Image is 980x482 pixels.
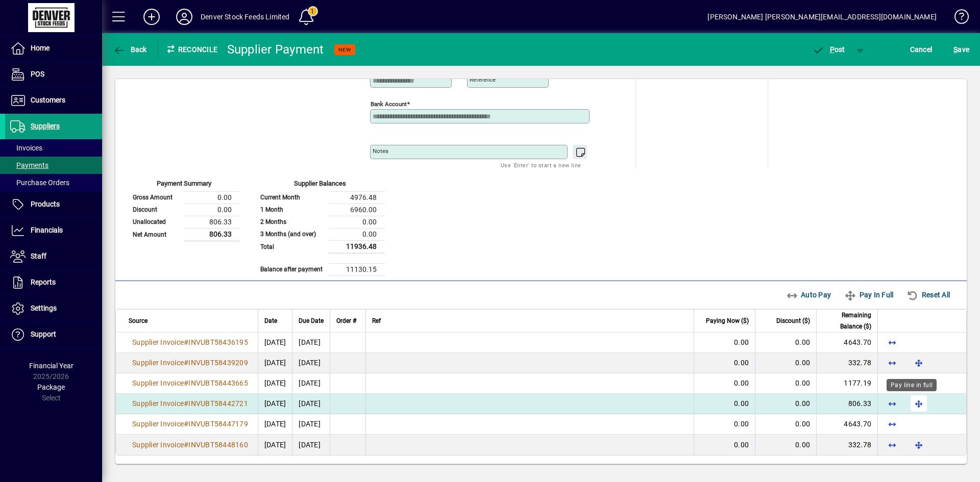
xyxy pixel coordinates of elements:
[470,76,496,83] mat-label: Reference
[31,122,60,130] span: Suppliers
[264,379,286,387] span: [DATE]
[188,420,248,428] span: INVUBT58447179
[953,41,969,58] span: ave
[795,338,810,346] span: 0.00
[795,359,810,367] span: 0.00
[734,441,749,449] span: 0.00
[812,45,845,54] span: ost
[734,420,749,428] span: 0.00
[734,379,749,387] span: 0.00
[795,399,810,408] span: 0.00
[707,9,937,25] div: [PERSON_NAME] [PERSON_NAME][EMAIL_ADDRESS][DOMAIN_NAME]
[329,204,385,216] td: 6960.00
[129,418,252,429] a: Supplier Invoice#INVUBT58447179
[201,9,290,25] div: Denver Stock Feeds Limited
[329,228,385,240] td: 0.00
[5,322,102,347] a: Support
[292,414,330,435] td: [DATE]
[168,8,201,26] button: Profile
[795,441,810,449] span: 0.00
[292,353,330,373] td: [DATE]
[947,2,967,35] a: Knowledge Base
[184,338,188,346] span: #
[264,399,286,408] span: [DATE]
[734,399,749,408] span: 0.00
[5,36,102,61] a: Home
[129,377,252,389] a: Supplier Invoice#INVUBT58443665
[37,383,65,391] span: Package
[823,310,871,332] span: Remaining Balance ($)
[184,359,188,367] span: #
[264,315,277,326] span: Date
[844,420,871,428] span: 4643.70
[31,200,60,208] span: Products
[734,359,749,367] span: 0.00
[373,147,388,155] mat-label: Notes
[188,441,248,449] span: INVUBT58448160
[132,359,184,367] span: Supplier Invoice
[184,420,188,428] span: #
[31,96,65,104] span: Customers
[184,379,188,387] span: #
[5,62,102,87] a: POS
[786,287,831,303] span: Auto Pay
[807,40,850,59] button: Post
[371,100,407,108] mat-label: Bank Account
[128,191,184,204] td: Gross Amount
[840,286,897,304] button: Pay In Full
[255,204,329,216] td: 1 Month
[184,441,188,449] span: #
[501,159,581,171] mat-hint: Use 'Enter' to start a new line
[264,441,286,449] span: [DATE]
[830,45,835,54] span: P
[132,420,184,428] span: Supplier Invoice
[188,359,248,367] span: INVUBT58439209
[844,379,871,387] span: 1177.19
[5,218,102,243] a: Financials
[10,144,42,152] span: Invoices
[128,228,184,241] td: Net Amount
[844,287,893,303] span: Pay In Full
[255,179,385,191] div: Supplier Balances
[29,362,73,370] span: Financial Year
[188,338,248,346] span: INVUBT58436195
[255,191,329,204] td: Current Month
[129,315,148,326] span: Source
[795,420,810,428] span: 0.00
[184,191,240,204] td: 0.00
[953,45,958,54] span: S
[129,439,252,450] a: Supplier Invoice#INVUBT58448160
[255,240,329,253] td: Total
[10,161,48,169] span: Payments
[31,70,44,78] span: POS
[902,286,954,304] button: Reset All
[329,240,385,253] td: 11936.48
[5,270,102,295] a: Reports
[135,8,168,26] button: Add
[776,315,810,326] span: Discount ($)
[292,333,330,353] td: [DATE]
[329,191,385,204] td: 4976.48
[5,157,102,174] a: Payments
[5,139,102,157] a: Invoices
[887,379,937,391] div: Pay line in full
[31,252,46,260] span: Staff
[5,244,102,269] a: Staff
[255,168,385,276] app-page-summary-card: Supplier Balances
[128,179,240,191] div: Payment Summary
[129,398,252,409] a: Supplier Invoice#INVUBT58442721
[255,216,329,228] td: 2 Months
[372,315,381,326] span: Ref
[848,441,872,449] span: 332.78
[264,420,286,428] span: [DATE]
[31,304,57,312] span: Settings
[10,179,69,187] span: Purchase Orders
[264,338,286,346] span: [DATE]
[31,330,56,338] span: Support
[329,263,385,275] td: 11130.15
[5,296,102,321] a: Settings
[908,40,935,59] button: Cancel
[184,399,188,408] span: #
[31,278,56,286] span: Reports
[188,379,248,387] span: INVUBT58443665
